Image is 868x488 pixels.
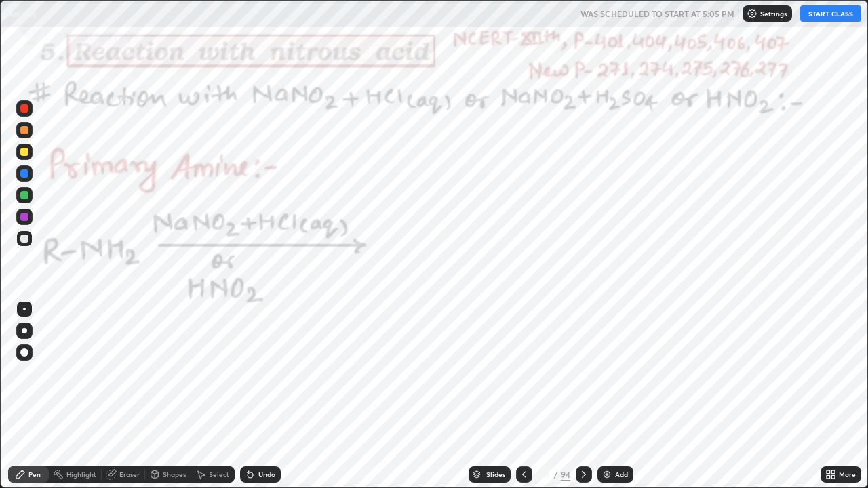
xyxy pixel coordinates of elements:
div: Highlight [66,471,96,478]
div: More [839,471,856,478]
div: Eraser [119,471,140,478]
div: Add [615,471,628,478]
div: Pen [28,471,41,478]
p: Settings [760,10,787,17]
div: Slides [486,471,505,478]
button: START CLASS [800,5,861,22]
h5: WAS SCHEDULED TO START AT 5:05 PM [580,7,734,20]
div: Undo [258,471,275,478]
div: 38 [538,470,551,479]
p: Amines [8,8,36,19]
img: class-settings-icons [747,8,757,19]
div: / [554,470,558,479]
img: add-slide-button [601,469,612,480]
div: 94 [561,468,570,481]
div: Shapes [163,471,186,478]
div: Select [209,471,229,478]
